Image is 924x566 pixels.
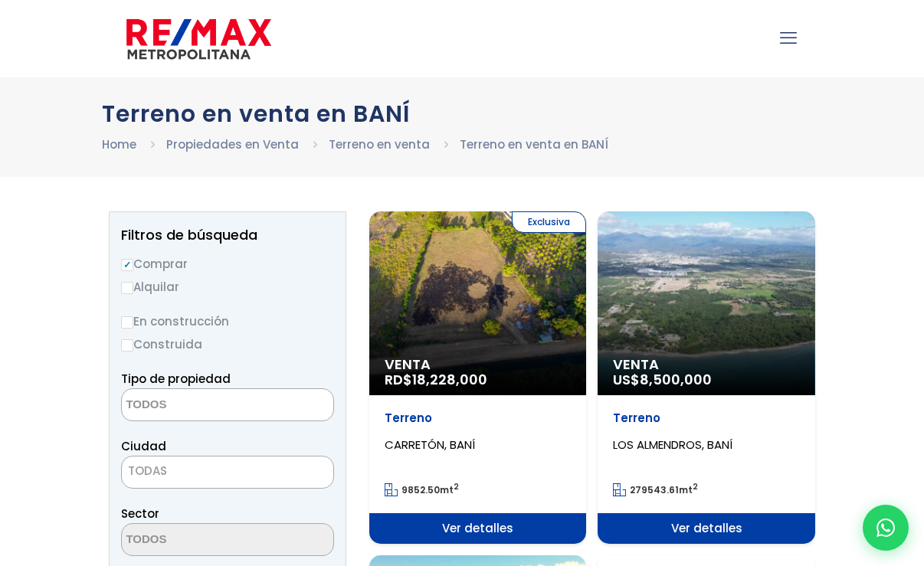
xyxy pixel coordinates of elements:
span: 8,500,000 [640,370,712,389]
img: remax-metropolitana-logo [126,16,271,62]
a: mobile menu [775,25,801,51]
li: Terreno en venta en BANÍ [460,135,608,154]
input: Comprar [121,259,133,271]
span: LOS ALMENDROS, BANÍ [613,437,732,453]
h1: Terreno en venta en BANÍ [102,100,822,127]
span: mt [613,483,698,496]
span: 279543.61 [630,483,679,496]
label: En construcción [121,312,334,331]
input: Alquilar [121,282,133,294]
textarea: Search [122,389,270,422]
p: Terreno [385,411,571,426]
input: En construcción [121,316,133,329]
a: Home [102,136,136,152]
sup: 2 [693,481,698,492]
span: Sector [121,505,159,522]
span: TODAS [128,463,167,479]
a: Exclusiva Venta RD$18,228,000 Terreno CARRETÓN, BANÍ 9852.50mt2 Ver detalles [369,211,586,544]
span: Ver detalles [369,513,586,544]
span: TODAS [121,456,334,489]
span: Exclusiva [512,211,586,233]
a: Terreno en venta [329,136,430,152]
span: Venta [613,357,799,372]
span: CARRETÓN, BANÍ [385,437,475,453]
a: Venta US$8,500,000 Terreno LOS ALMENDROS, BANÍ 279543.61mt2 Ver detalles [598,211,814,544]
label: Construida [121,335,334,354]
span: 9852.50 [401,483,440,496]
span: 18,228,000 [412,370,487,389]
span: Ciudad [121,438,166,454]
textarea: Search [122,524,270,557]
span: RD$ [385,370,487,389]
span: Ver detalles [598,513,814,544]
label: Alquilar [121,277,334,296]
span: mt [385,483,459,496]
span: TODAS [122,460,333,482]
a: Propiedades en Venta [166,136,299,152]
span: Venta [385,357,571,372]
span: Tipo de propiedad [121,371,231,387]
h2: Filtros de búsqueda [121,227,334,243]
input: Construida [121,339,133,352]
span: US$ [613,370,712,389]
p: Terreno [613,411,799,426]
sup: 2 [454,481,459,492]
label: Comprar [121,254,334,273]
